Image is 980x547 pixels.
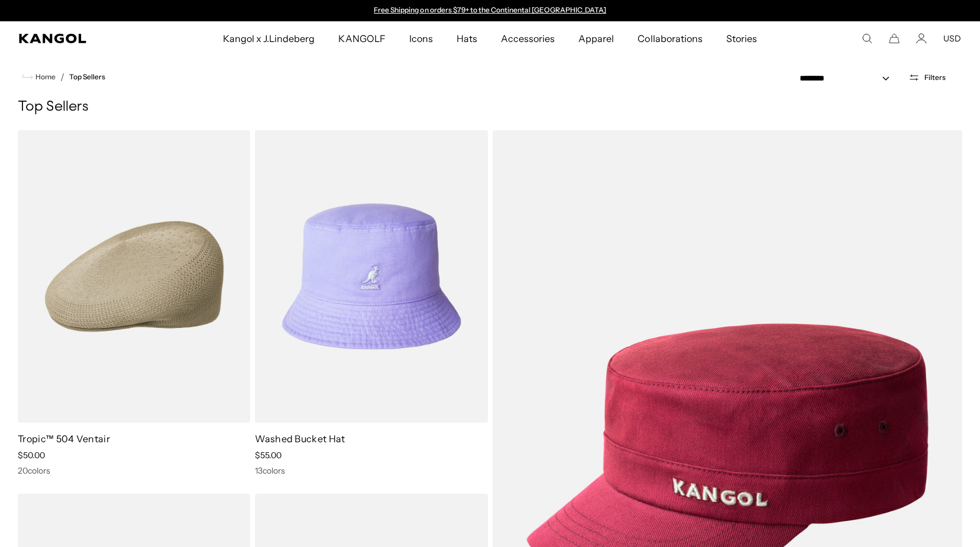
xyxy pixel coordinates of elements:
[445,21,489,56] a: Hats
[211,21,327,56] a: Kangol x J.Lindeberg
[726,21,757,56] span: Stories
[489,21,567,56] a: Accessories
[501,21,555,56] span: Accessories
[69,73,105,81] a: Top Sellers
[56,70,64,84] li: /
[457,21,477,56] span: Hats
[368,6,612,15] div: 1 of 2
[255,450,282,461] span: $55.00
[18,450,45,461] span: $50.00
[326,21,397,56] a: KANGOLF
[943,33,961,44] button: USD
[18,98,962,116] h1: Top Sellers
[374,5,606,14] a: Free Shipping on orders $79+ to the Continental [GEOGRAPHIC_DATA]
[409,21,433,56] span: Icons
[33,73,56,81] span: Home
[368,6,612,15] div: Announcement
[567,21,626,56] a: Apparel
[901,72,953,83] button: Open filters
[255,465,487,476] div: 13 colors
[18,465,250,476] div: 20 colors
[338,21,385,56] span: KANGOLF
[255,433,345,445] a: Washed Bucket Hat
[368,6,612,15] slideshow-component: Announcement bar
[862,33,872,44] summary: Search here
[22,72,56,82] a: Home
[19,34,147,43] a: Kangol
[397,21,445,56] a: Icons
[626,21,714,56] a: Collaborations
[924,73,946,82] span: Filters
[255,130,487,423] img: Washed Bucket Hat
[889,33,900,44] button: Cart
[916,33,927,44] a: Account
[795,72,901,85] select: Sort by: Featured
[18,433,110,445] a: Tropic™ 504 Ventair
[714,21,769,56] a: Stories
[223,21,315,56] span: Kangol x J.Lindeberg
[638,21,702,56] span: Collaborations
[18,130,250,423] img: Tropic™ 504 Ventair
[578,21,614,56] span: Apparel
